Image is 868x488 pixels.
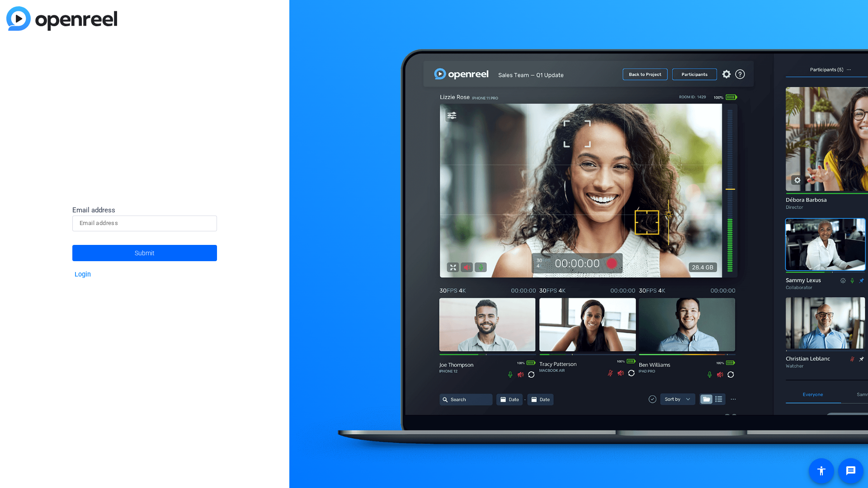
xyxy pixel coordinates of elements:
[80,218,210,229] input: Email address
[845,465,856,476] mat-icon: message
[816,465,827,476] mat-icon: accessibility
[72,245,217,261] button: Submit
[72,206,115,214] span: Email address
[6,6,117,31] img: blue-gradient.svg
[135,242,155,264] span: Submit
[75,271,91,278] a: Login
